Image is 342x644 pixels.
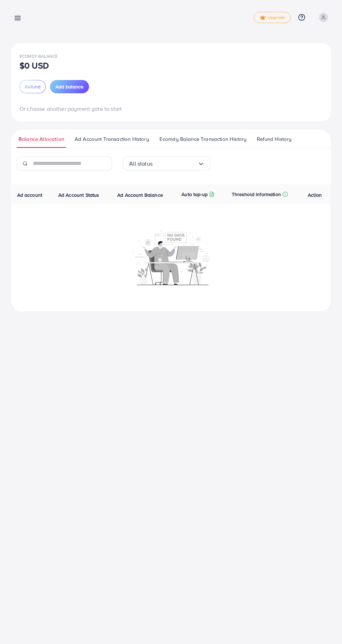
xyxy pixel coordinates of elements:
[133,230,209,285] img: No account
[159,135,246,143] span: Ecomdy Balance Transaction History
[181,190,208,198] p: Auto top-up
[20,104,322,113] p: Or choose another payment gate to start
[232,190,281,198] p: Threshold information
[257,135,291,143] span: Refund History
[20,80,46,93] button: Refund
[55,83,83,90] span: Add balance
[25,83,40,90] span: Refund
[260,15,285,20] span: Upgrade
[254,12,291,23] a: tickUpgrade
[117,191,163,198] span: Ad Account Balance
[58,191,99,198] span: Ad Account Status
[17,191,43,198] span: Ad account
[153,158,198,169] input: Search for option
[260,15,266,20] img: tick
[18,135,64,143] span: Balance Allocation
[308,191,322,198] span: Action
[20,61,49,70] p: $0 USD
[20,53,58,59] span: Ecomdy Balance
[50,80,89,93] button: Add balance
[129,158,153,169] span: All status
[75,135,149,143] span: Ad Account Transaction History
[123,157,210,171] div: Search for option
